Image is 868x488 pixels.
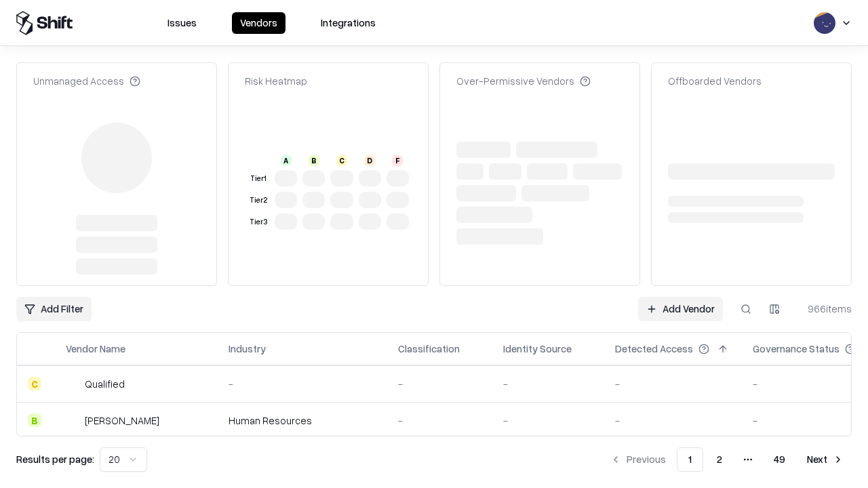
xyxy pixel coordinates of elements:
[615,377,731,391] div: -
[615,342,693,356] div: Detected Access
[281,155,292,166] div: A
[245,74,307,88] div: Risk Heatmap
[229,342,266,356] div: Industry
[16,297,92,321] button: Add Filter
[398,377,481,391] div: -
[364,155,375,166] div: D
[33,74,140,88] div: Unmanaged Access
[398,342,460,356] div: Classification
[706,447,733,472] button: 2
[602,447,852,472] nav: pagination
[28,413,41,427] div: B
[615,413,731,428] div: -
[28,377,41,390] div: C
[85,377,125,391] div: Qualified
[668,74,762,88] div: Offboarded Vendors
[638,297,723,321] a: Add Vendor
[229,413,376,428] div: Human Resources
[503,342,572,356] div: Identity Source
[456,74,591,88] div: Over-Permissive Vendors
[503,413,593,428] div: -
[66,342,125,356] div: Vendor Name
[16,452,94,466] p: Results per page:
[248,195,269,206] div: Tier 2
[753,342,840,356] div: Governance Status
[248,173,269,184] div: Tier 1
[248,216,269,228] div: Tier 3
[677,447,703,472] button: 1
[503,377,593,391] div: -
[392,155,403,166] div: F
[229,377,376,391] div: -
[66,413,79,427] img: Deel
[398,413,481,428] div: -
[336,155,347,166] div: C
[799,447,852,472] button: Next
[309,155,319,166] div: B
[66,377,79,390] img: Qualified
[85,413,159,428] div: [PERSON_NAME]
[232,12,285,34] button: Vendors
[763,447,796,472] button: 49
[159,12,205,34] button: Issues
[313,12,384,34] button: Integrations
[797,302,852,316] div: 966 items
